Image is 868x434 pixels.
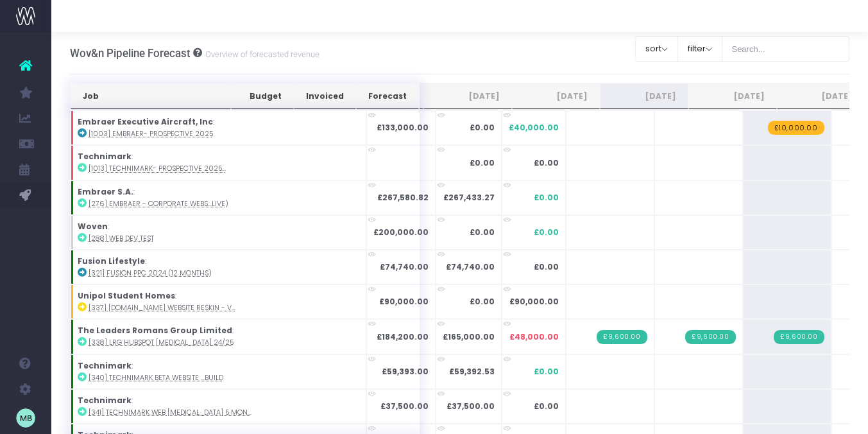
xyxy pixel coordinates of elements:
[597,330,647,344] span: Streamtime Invoice: 757 – [338] LRG HubSpot retainer 24/25
[449,366,495,377] strong: £59,392.53
[89,373,223,383] abbr: [340] Technimark Beta website design & build
[534,261,559,273] span: £0.00
[71,284,366,319] td: :
[78,256,145,266] strong: Fusion Lifestyle
[688,83,777,109] th: Oct 25: activate to sort column ascending
[470,296,495,307] strong: £0.00
[722,36,850,62] input: Search...
[89,338,234,347] abbr: [338] LRG HubSpot retainer 24/25
[78,186,133,197] strong: Embraer S.A.
[78,395,132,406] strong: Technimark
[443,331,495,342] strong: £165,000.00
[71,145,366,180] td: :
[377,192,429,203] strong: £267,580.82
[89,234,154,243] abbr: [288] Web dev test
[78,116,213,127] strong: Embraer Executive Aircraft, Inc
[379,296,429,307] strong: £90,000.00
[512,83,600,109] th: Aug 25: activate to sort column ascending
[600,83,688,109] th: Sep 25: activate to sort column ascending
[70,47,191,60] span: Wov&n Pipeline Forecast
[534,366,559,378] span: £0.00
[534,401,559,412] span: £0.00
[89,268,212,278] abbr: [321] Fusion PPC 2024 (12 months)
[89,303,235,313] abbr: [337] Unipol.org website reskin - V2
[377,122,429,133] strong: £133,000.00
[768,121,824,135] span: wayahead Revenue Forecast Item
[777,83,865,109] th: Nov 25: activate to sort column ascending
[89,408,251,417] abbr: [341] Technimark web retainer 5 months
[470,122,495,133] strong: £0.00
[78,151,132,162] strong: Technimark
[294,83,356,109] th: Invoiced
[71,319,366,354] td: :
[78,325,232,336] strong: The Leaders Romans Group Limited
[380,401,429,412] strong: £37,500.00
[447,401,495,412] strong: £37,500.00
[89,129,213,139] abbr: [1003] Embraer- Prospective 2025
[71,180,366,215] td: :
[71,250,366,284] td: :
[78,360,132,371] strong: Technimark
[231,83,294,109] th: Budget
[774,330,824,344] span: Streamtime Invoice: 774 – [338] LRG HubSpot retainer 24/25
[509,122,559,134] span: £40,000.00
[89,199,228,209] abbr: [276] Embraer - Corporate website project (live)
[71,215,366,250] td: :
[356,83,419,109] th: Forecast
[71,389,366,424] td: :
[677,36,722,62] button: filter
[380,261,429,272] strong: £74,740.00
[382,366,429,377] strong: £59,393.00
[470,227,495,238] strong: £0.00
[89,164,226,173] abbr: [1013] Technimark- Prospective 2025
[509,331,559,343] span: £48,000.00
[71,83,231,109] th: Job: activate to sort column ascending
[78,221,108,232] strong: Woven
[446,261,495,272] strong: £74,740.00
[534,192,559,204] span: £0.00
[373,227,429,238] strong: £200,000.00
[534,157,559,169] span: £0.00
[685,330,735,344] span: Streamtime Invoice: 765 – [338] LRG HubSpot retainer 24/25
[635,36,678,62] button: sort
[16,408,35,428] img: images/default_profile_image.png
[509,296,559,308] span: £90,000.00
[377,331,429,342] strong: £184,200.00
[202,47,319,60] small: Overview of forecasted revenue
[71,110,366,145] td: :
[534,227,559,238] span: £0.00
[423,83,512,109] th: Jul 25: activate to sort column ascending
[78,290,175,301] strong: Unipol Student Homes
[470,157,495,168] strong: £0.00
[71,354,366,389] td: :
[443,192,495,203] strong: £267,433.27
